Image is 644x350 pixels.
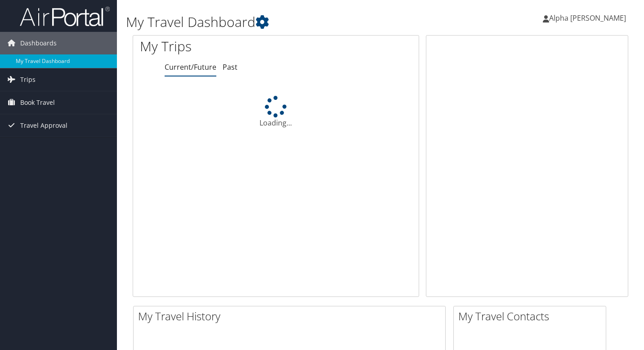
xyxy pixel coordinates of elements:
[165,62,216,72] a: Current/Future
[140,37,293,56] h1: My Trips
[20,114,67,137] span: Travel Approval
[138,309,445,324] h2: My Travel History
[133,96,419,128] div: Loading...
[20,6,110,27] img: airportal-logo.png
[126,13,465,31] h1: My Travel Dashboard
[458,309,606,324] h2: My Travel Contacts
[223,62,237,72] a: Past
[20,32,57,54] span: Dashboards
[543,4,635,31] a: Alpha [PERSON_NAME]
[20,68,36,91] span: Trips
[20,91,55,114] span: Book Travel
[549,13,626,23] span: Alpha [PERSON_NAME]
